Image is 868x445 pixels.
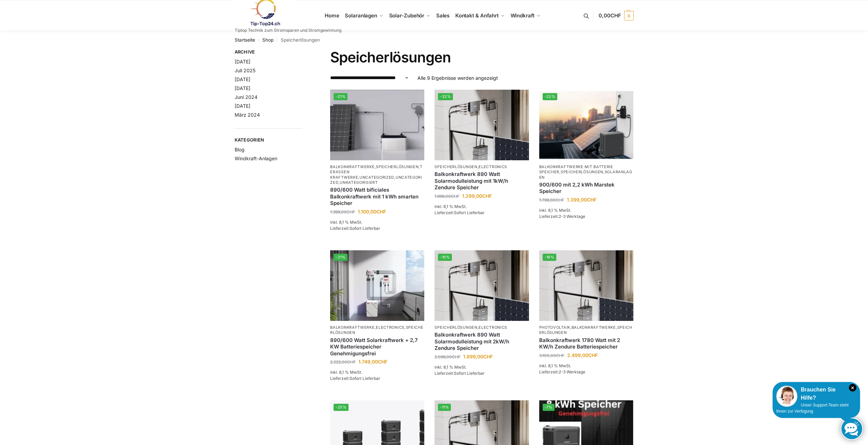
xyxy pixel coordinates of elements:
a: -19%Zendure-solar-flow-Batteriespeicher für Balkonkraftwerke [539,250,633,321]
a: Unkategorisiert [340,180,378,185]
p: Tiptop Technik zum Stromsparen und Stromgewinnung [235,28,341,32]
img: Balkonkraftwerk 890 Watt Solarmodulleistung mit 1kW/h Zendure Speicher [435,90,529,160]
a: Juli 2025 [235,68,255,73]
a: Balkonkraftwerk 1780 Watt mit 2 KW/h Zendure Batteriespeicher [539,337,633,350]
span: CHF [483,354,493,359]
p: inkl. 8,1 % MwSt. [435,204,529,210]
a: Speicherlösungen [539,325,632,335]
a: März 2024 [235,112,260,118]
span: 2-3 Werktage [559,214,585,219]
a: -10%Balkonkraftwerk 890 Watt Solarmodulleistung mit 2kW/h Zendure Speicher [435,250,529,321]
a: Speicherlösungen [435,325,477,330]
bdi: 3.100,00 [539,353,564,358]
span: Solar-Zubehör [389,12,425,19]
a: 890/600 Watt bificiales Balkonkraftwerk mit 1 kWh smarten Speicher [330,187,424,207]
a: Sales [433,0,452,31]
a: -32%Balkonkraftwerk 890 Watt Solarmodulleistung mit 1kW/h Zendure Speicher [435,90,529,160]
a: Speicherlösungen [376,164,418,169]
a: Electronics [479,164,507,169]
span: Lieferzeit: [539,214,585,219]
a: Balkonkraftwerke [330,164,374,169]
span: / [255,38,262,43]
a: Kontakt & Anfahrt [452,0,507,31]
a: Photovoltaik [539,325,570,330]
a: Solar-Zubehör [386,0,433,31]
span: CHF [451,194,459,199]
a: -21%Steckerkraftwerk mit 2,7kwh-Speicher [330,250,424,321]
a: Windkraft-Anlagen [235,155,277,161]
a: Solaranlagen [342,0,386,31]
span: CHF [556,197,564,203]
span: Sofort Lieferbar [454,210,485,215]
a: 900/600 mit 2,2 kWh Marstek Speicher [539,181,633,195]
a: -21%ASE 1000 Batteriespeicher [330,90,424,160]
a: Electronics [376,325,404,330]
p: inkl. 8,1 % MwSt. [539,207,633,213]
span: Sofort Lieferbar [454,371,485,376]
a: Juni 2024 [235,94,258,100]
span: Unser Support-Team steht Ihnen zur Verfügung [776,403,849,414]
img: Steckerkraftwerk mit 2,7kwh-Speicher [330,250,424,321]
span: Archive [235,49,303,56]
a: -22%Balkonkraftwerk mit Marstek Speicher [539,90,633,160]
a: Terassen Kraftwerke [330,164,423,180]
p: , , , , , [330,164,424,186]
span: CHF [587,197,597,203]
span: CHF [378,359,387,365]
h1: Speicherlösungen [330,49,633,66]
a: Uncategorized [330,175,422,185]
a: Balkonkraftwerke [330,325,374,330]
a: Blog [235,147,245,152]
bdi: 1.749,00 [358,359,387,365]
select: Shop-Reihenfolge [330,74,409,81]
bdi: 1.899,00 [463,354,493,359]
span: Sofort Lieferbar [350,376,380,381]
bdi: 1.399,00 [567,197,597,203]
span: Kategorien [235,137,303,144]
a: [DATE] [235,85,250,91]
span: CHF [556,353,564,358]
i: Schließen [849,384,856,391]
span: CHF [452,354,460,359]
span: 0,00 [599,12,621,19]
nav: Breadcrumb [235,31,634,49]
a: 0,00CHF 0 [599,5,633,26]
bdi: 1.299,00 [462,193,492,199]
span: CHF [347,359,356,365]
span: Solaranlagen [345,12,377,19]
p: , , [330,325,424,336]
bdi: 2.499,00 [567,352,598,358]
span: Lieferzeit: [435,210,485,215]
p: , , [539,164,633,180]
p: inkl. 8,1 % MwSt. [330,369,424,375]
p: inkl. 8,1 % MwSt. [435,364,529,370]
a: Balkonkraftwerke [572,325,616,330]
a: [DATE] [235,103,250,109]
span: / [274,38,281,43]
bdi: 1.399,00 [330,209,355,214]
span: 0 [624,11,634,20]
span: Sales [436,12,450,19]
a: Startseite [235,37,255,43]
a: Windkraft [507,0,543,31]
div: Brauchen Sie Hilfe? [776,386,856,402]
p: , [435,164,529,169]
p: Alle 9 Ergebnisse werden angezeigt [417,74,498,81]
a: Shop [262,37,274,43]
a: 890/600 Watt Solarkraftwerk + 2,7 KW Batteriespeicher Genehmigungsfrei [330,337,424,357]
a: Uncategorized [359,175,394,180]
span: Lieferzeit: [539,369,585,374]
a: Balkonkraftwerk 890 Watt Solarmodulleistung mit 2kW/h Zendure Speicher [435,331,529,352]
bdi: 1.899,00 [435,194,459,199]
a: [DATE] [235,76,250,82]
a: Balkonkraftwerk 890 Watt Solarmodulleistung mit 1kW/h Zendure Speicher [435,171,529,191]
span: CHF [347,209,355,214]
a: [DATE] [235,59,250,64]
a: Electronics [479,325,507,330]
img: Balkonkraftwerk 890 Watt Solarmodulleistung mit 2kW/h Zendure Speicher [435,250,529,321]
img: Balkonkraftwerk mit Marstek Speicher [539,90,633,160]
span: CHF [610,12,621,19]
a: Speicherlösungen [561,169,603,174]
bdi: 1.100,00 [358,209,386,214]
p: , , [539,325,633,336]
